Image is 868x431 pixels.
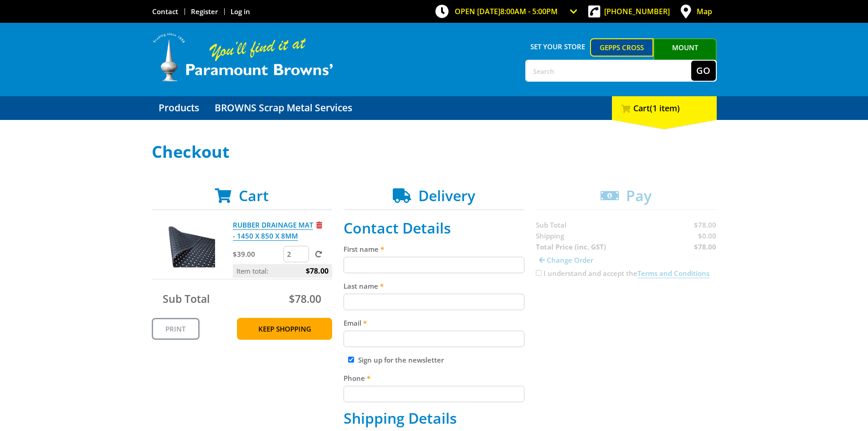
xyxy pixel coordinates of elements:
span: $78.00 [306,264,329,278]
label: Email [344,317,524,328]
span: Sub Total [163,291,210,306]
a: Go to the Products page [152,96,206,120]
label: Phone [344,373,524,384]
a: Gepps Cross [590,38,653,57]
input: Please enter your telephone number. [344,386,524,402]
a: Log in [231,7,250,16]
span: 8:00am - 5:00pm [500,6,558,16]
a: Remove from cart [316,220,322,229]
label: Sign up for the newsletter [358,355,444,364]
span: Delivery [418,186,475,205]
h1: Checkout [152,143,717,161]
input: Please enter your last name. [344,294,524,310]
a: Mount [PERSON_NAME] [653,38,717,73]
div: Cart [612,96,717,120]
span: (1 item) [650,103,680,114]
label: First name [344,244,524,254]
span: OPEN [DATE] [455,6,558,16]
span: Set your store [525,38,591,55]
p: Item total: [233,264,332,278]
h2: Shipping Details [344,410,524,427]
input: Search [526,61,691,81]
p: $39.00 [233,249,282,260]
label: Last name [344,280,524,291]
a: Print [152,318,200,340]
a: Keep Shopping [237,318,332,340]
a: Go to the BROWNS Scrap Metal Services page [208,96,359,120]
img: Paramount Browns' [152,32,334,83]
img: RUBBER DRAINAGE MAT - 1450 X 850 X 8MM [160,219,215,274]
span: Cart [239,186,269,205]
a: RUBBER DRAINAGE MAT - 1450 X 850 X 8MM [233,220,313,241]
a: Go to the Contact page [152,7,178,16]
a: Go to the registration page [191,7,218,16]
button: Go [691,61,716,81]
input: Please enter your first name. [344,257,524,273]
span: $78.00 [289,291,321,306]
input: Please enter your email address. [344,331,524,347]
h2: Contact Details [344,219,524,237]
